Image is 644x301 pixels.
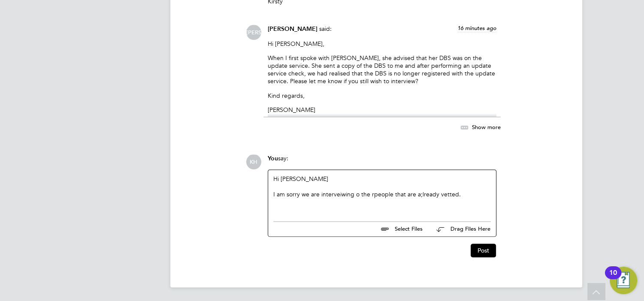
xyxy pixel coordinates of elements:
span: Show more [472,123,501,130]
span: 16 minutes ago [457,24,496,32]
span: [PERSON_NAME] [268,25,317,33]
p: Hi [PERSON_NAME], [268,40,496,48]
div: I am sorry we are interveiwing o the rpeople that are a;lready vetted. [273,190,491,198]
button: Drag Files Here [429,220,491,238]
p: Kind regards, [268,92,496,99]
button: Post [471,244,496,257]
span: said: [319,25,332,33]
button: Open Resource Center, 10 new notifications [610,267,637,294]
div: 10 [609,273,617,284]
div: Hi [PERSON_NAME] [273,175,491,212]
span: KH [246,154,261,169]
div: say: [268,154,496,169]
span: [PERSON_NAME] [246,25,261,40]
span: You [268,155,278,162]
p: [PERSON_NAME] [268,106,496,114]
p: When I first spoke with [PERSON_NAME], she advised that her DBS was on the update service. She se... [268,54,496,85]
